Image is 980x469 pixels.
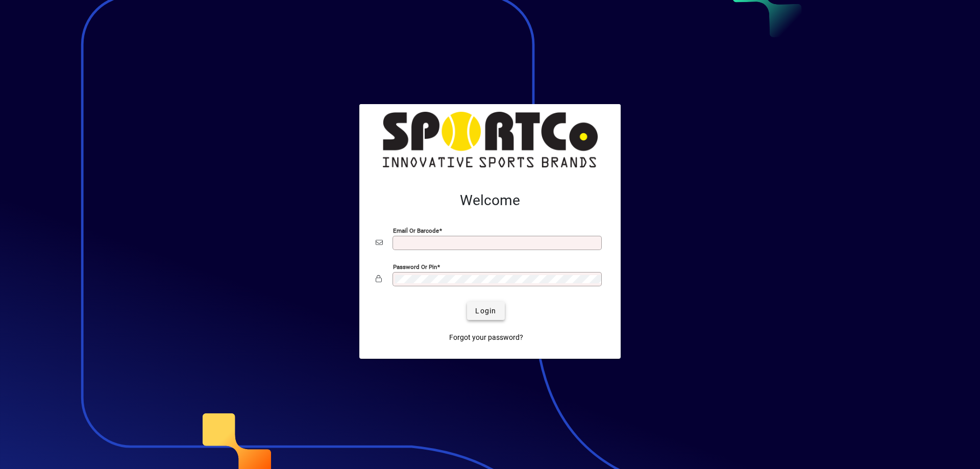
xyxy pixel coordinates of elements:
[475,306,496,316] span: Login
[445,328,527,347] a: Forgot your password?
[449,332,523,343] span: Forgot your password?
[393,227,439,234] mat-label: Email or Barcode
[376,192,604,209] h2: Welcome
[467,302,504,320] button: Login
[393,263,437,270] mat-label: Password or Pin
